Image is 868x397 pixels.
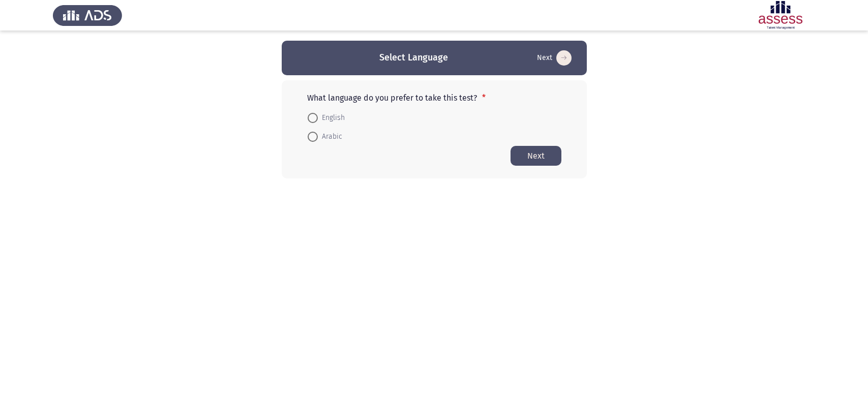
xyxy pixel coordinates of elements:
img: Assessment logo of Emotional Intelligence Assessment - THL [746,1,815,29]
img: Assess Talent Management logo [53,1,122,29]
p: What language do you prefer to take this test? [307,93,561,103]
span: English [318,112,345,124]
span: Arabic [318,131,342,143]
h3: Select Language [379,51,448,64]
button: Start assessment [534,50,575,66]
button: Start assessment [511,146,561,166]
